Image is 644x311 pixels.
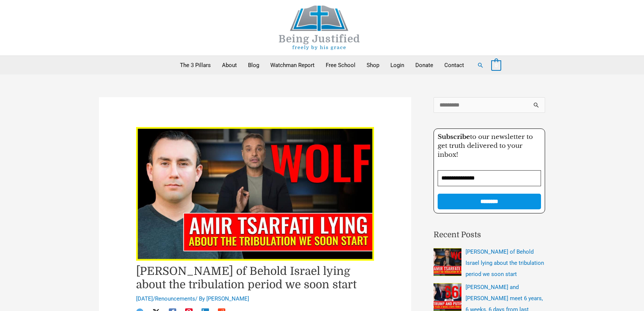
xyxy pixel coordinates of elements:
[491,62,501,69] a: View Shopping Cart, empty
[434,229,545,241] h2: Recent Posts
[438,133,533,159] span: to our newsletter to get truth delivered to your inbox!
[410,56,439,74] a: Donate
[155,295,195,302] a: Renouncements
[495,63,498,68] span: 0
[466,248,544,277] a: [PERSON_NAME] of Behold Israel lying about the tribulation period we soon start
[216,56,242,74] a: About
[174,56,216,74] a: The 3 Pillars
[438,170,541,186] input: Email Address *
[265,56,320,74] a: Watchman Report
[385,56,410,74] a: Login
[242,56,265,74] a: Blog
[136,295,374,303] div: / / By
[136,295,153,302] span: [DATE]
[477,62,484,69] a: Search button
[438,133,470,141] strong: Subscribe
[439,56,470,74] a: Contact
[264,6,375,50] img: Being Justified
[320,56,361,74] a: Free School
[174,56,470,74] nav: Primary Site Navigation
[136,264,374,291] h1: [PERSON_NAME] of Behold Israel lying about the tribulation period we soon start
[361,56,385,74] a: Shop
[206,295,249,302] a: [PERSON_NAME]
